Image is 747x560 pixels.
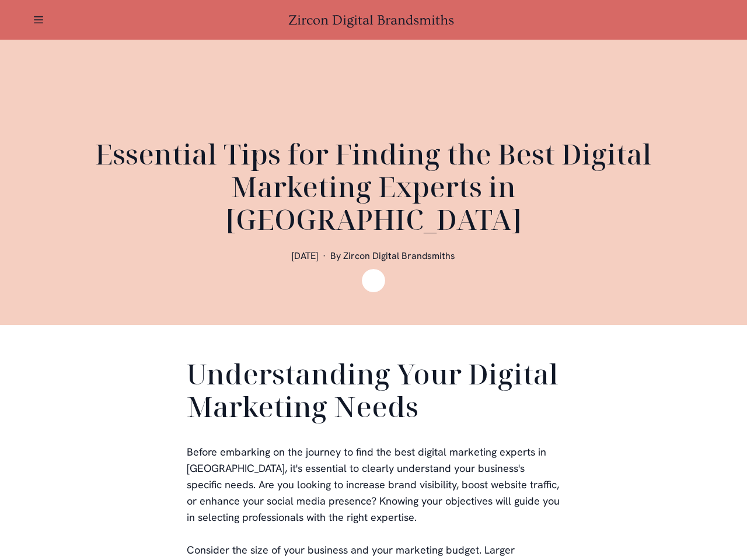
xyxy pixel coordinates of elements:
h1: Essential Tips for Finding the Best Digital Marketing Experts in [GEOGRAPHIC_DATA] [93,138,654,236]
img: Zircon Digital Brandsmiths [362,269,385,292]
span: · [323,250,326,262]
a: Zircon Digital Brandsmiths [288,12,459,28]
h2: Understanding Your Digital Marketing Needs [187,358,560,428]
span: By Zircon Digital Brandsmiths [330,250,455,262]
p: Before embarking on the journey to find the best digital marketing experts in [GEOGRAPHIC_DATA], ... [187,444,560,526]
span: [DATE] [292,250,318,262]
